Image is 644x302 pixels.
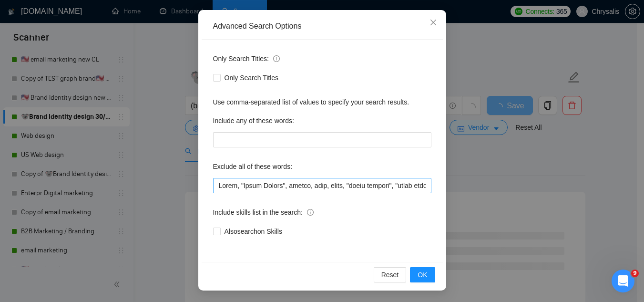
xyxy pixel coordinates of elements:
button: OK [410,267,435,282]
label: Exclude all of these words: [213,159,293,174]
span: 9 [631,270,639,277]
span: Only Search Titles [221,73,283,83]
span: info-circle [273,55,280,62]
button: Close [420,10,446,36]
span: info-circle [307,209,314,216]
span: close [429,19,437,26]
div: Advanced Search Options [213,21,431,31]
button: Reset [374,267,407,282]
div: Use comma-separated list of values to specify your search results. [213,97,431,107]
span: OK [418,270,427,280]
span: Only Search Titles: [213,53,280,64]
iframe: Intercom live chat [612,270,634,292]
label: Include any of these words: [213,113,294,128]
span: Also search on Skills [221,226,286,237]
span: Include skills list in the search: [213,207,314,218]
span: Reset [381,270,399,280]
